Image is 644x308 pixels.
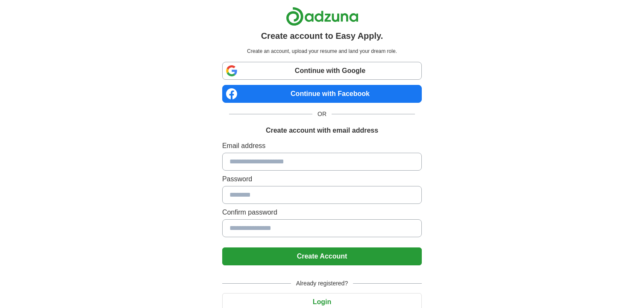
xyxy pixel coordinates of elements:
button: Create Account [222,247,422,265]
a: Login [222,298,422,305]
span: Already registered? [291,279,353,288]
span: OR [312,110,332,119]
label: Password [222,174,422,184]
img: Adzuna logo [286,7,359,26]
label: Confirm password [222,207,422,218]
label: Email address [222,141,422,151]
h1: Create account to Easy Apply. [261,29,383,42]
p: Create an account, upload your resume and land your dream role. [224,47,420,55]
a: Continue with Facebook [222,85,422,103]
a: Continue with Google [222,62,422,80]
h1: Create account with email address [266,125,378,136]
